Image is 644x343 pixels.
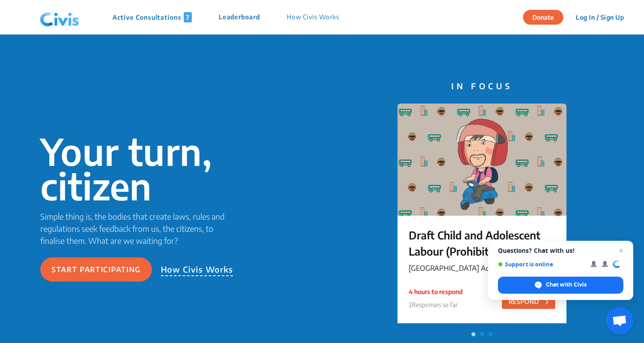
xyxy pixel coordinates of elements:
[498,247,623,254] span: Questions? Chat with us!
[616,245,627,256] span: Close chat
[498,261,584,268] span: Support is online
[412,301,458,308] span: Responses so far
[40,134,238,203] p: Your turn, citizen
[219,12,260,22] p: Leaderboard
[398,80,566,92] p: IN FOCUS
[409,227,555,259] p: Draft Child and Adolescent Labour (Prohibition and Regulation) Chandigarh Rules, 2025
[606,307,633,334] div: Open chat
[112,12,192,22] p: Active Consultations
[546,281,587,289] span: Chat with Civis
[523,12,570,21] a: Donate
[287,12,339,22] p: How Civis Works
[570,10,630,24] button: Log In / Sign Up
[161,263,233,276] p: How Civis Works
[409,300,462,309] p: 2
[523,10,563,25] button: Donate
[184,12,192,22] span: 7
[40,257,152,282] button: Start participating
[498,277,623,294] div: Chat with Civis
[398,104,566,328] a: Draft Child and Adolescent Labour (Prohibition and Regulation) Chandigarh Rules, 2025[GEOGRAPHIC_...
[409,287,462,296] p: 4 hours to respond
[40,210,238,247] p: Simple thing is, the bodies that create laws, rules and regulations seek feedback from us, the ci...
[409,263,555,274] p: [GEOGRAPHIC_DATA] Administration
[36,4,83,31] img: navlogo.png
[502,294,555,309] button: RESPOND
